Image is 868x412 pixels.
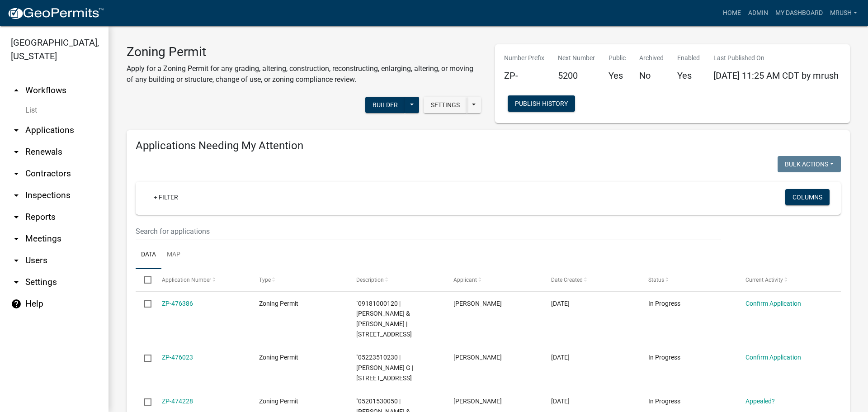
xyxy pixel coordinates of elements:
[609,70,626,81] h5: Yes
[453,354,502,361] span: Toshio Holmes
[640,269,737,291] datatable-header-cell: Status
[162,300,193,307] a: ZP-476386
[136,241,161,270] a: Data
[259,398,298,405] span: Zoning Permit
[11,233,22,244] i: arrow_drop_down
[453,398,502,405] span: Stephen Vize
[136,269,153,291] datatable-header-cell: Select
[11,147,22,157] i: arrow_drop_down
[826,5,861,22] a: MRush
[745,398,775,405] a: Appealed?
[609,53,626,63] p: Public
[542,269,639,291] datatable-header-cell: Date Created
[161,241,186,270] a: Map
[745,354,801,361] a: Confirm Application
[648,277,664,283] span: Status
[713,53,839,63] p: Last Published On
[778,156,841,172] button: Bulk Actions
[162,354,193,361] a: ZP-476023
[365,97,405,113] button: Builder
[551,398,570,405] span: 09/05/2025
[713,70,839,81] span: [DATE] 11:25 AM CDT by mrush
[127,63,481,85] p: Apply for a Zoning Permit for any grading, altering, construction, reconstructing, enlarging, alt...
[11,85,22,96] i: arrow_drop_up
[551,354,570,361] span: 09/09/2025
[356,277,384,283] span: Description
[677,70,700,81] h5: Yes
[785,189,830,205] button: Columns
[356,354,413,382] span: "05223510230 | BUTLER JUDITH G | 4194 S SHORE DR
[259,354,298,361] span: Zoning Permit
[153,269,250,291] datatable-header-cell: Application Number
[719,5,745,22] a: Home
[162,277,211,283] span: Application Number
[162,398,193,405] a: ZP-474228
[146,189,185,205] a: + Filter
[356,300,412,338] span: "09181000120 | SCHUTTER THOMAS J & MICHELLE M | 1055 200TH ST
[639,70,664,81] h5: No
[11,125,22,136] i: arrow_drop_down
[648,300,680,307] span: In Progress
[504,53,544,63] p: Number Prefix
[648,354,680,361] span: In Progress
[11,190,22,201] i: arrow_drop_down
[453,277,477,283] span: Applicant
[250,269,348,291] datatable-header-cell: Type
[648,398,680,405] span: In Progress
[348,269,445,291] datatable-header-cell: Description
[772,5,826,22] a: My Dashboard
[551,300,570,307] span: 09/10/2025
[127,44,481,60] h3: Zoning Permit
[551,277,583,283] span: Date Created
[11,277,22,288] i: arrow_drop_down
[508,101,575,108] wm-modal-confirm: Workflow Publish History
[453,300,502,307] span: Ryanne Prochnow
[445,269,542,291] datatable-header-cell: Applicant
[136,139,841,152] h4: Applications Needing My Attention
[424,97,467,113] button: Settings
[11,255,22,266] i: arrow_drop_down
[737,269,834,291] datatable-header-cell: Current Activity
[504,70,544,81] h5: ZP-
[11,212,22,223] i: arrow_drop_down
[745,277,783,283] span: Current Activity
[11,168,22,179] i: arrow_drop_down
[508,95,575,112] button: Publish History
[11,298,22,309] i: help
[745,5,772,22] a: Admin
[259,300,298,307] span: Zoning Permit
[558,70,595,81] h5: 5200
[639,53,664,63] p: Archived
[558,53,595,63] p: Next Number
[745,300,801,307] a: Confirm Application
[677,53,700,63] p: Enabled
[136,222,721,241] input: Search for applications
[259,277,271,283] span: Type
